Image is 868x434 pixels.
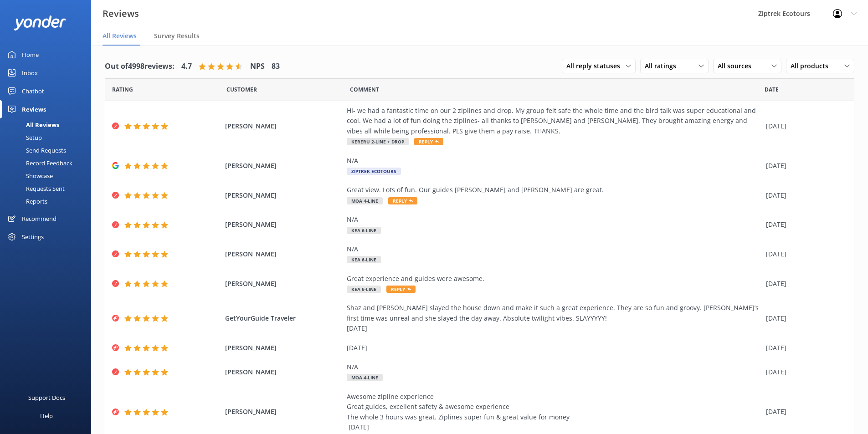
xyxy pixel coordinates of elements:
div: Reviews [22,100,46,118]
span: [PERSON_NAME] [225,367,343,377]
div: Help [40,407,53,425]
div: Requests Sent [5,182,65,195]
span: [PERSON_NAME] [225,407,343,417]
a: All Reviews [5,118,91,131]
span: All reply statuses [566,61,626,71]
a: Setup [5,131,91,144]
span: Date [226,85,257,94]
div: Setup [5,131,42,144]
div: [DATE] [766,220,842,230]
div: HI- we had a fantastic time on our 2 ziplines and drop. My group felt safe the whole time and the... [347,106,761,136]
span: Date [765,85,779,94]
span: Moa 4-Line [347,197,383,204]
span: [PERSON_NAME] [225,190,343,200]
div: Awesome zipline experience Great guides, excellent safety & awesome experience The whole 3 hours ... [347,392,761,433]
a: Requests Sent [5,182,91,195]
h4: Out of 4998 reviews: [105,61,175,72]
div: [DATE] [766,161,842,171]
span: All sources [718,61,757,71]
span: [PERSON_NAME] [225,161,343,171]
span: All ratings [645,61,682,71]
div: Home [22,46,39,64]
div: Reports [5,195,47,208]
div: [DATE] [347,343,761,353]
span: Kea 6-Line [347,286,381,293]
div: Send Requests [5,144,66,157]
div: [DATE] [766,407,842,417]
a: Record Feedback [5,157,91,169]
span: Reply [388,197,417,204]
div: All Reviews [5,118,59,131]
div: N/A [347,362,761,372]
div: [DATE] [766,313,842,323]
span: Date [112,85,133,94]
div: Settings [22,228,44,246]
div: [DATE] [766,367,842,377]
div: N/A [347,244,761,254]
span: [PERSON_NAME] [225,249,343,259]
div: [DATE] [766,249,842,259]
div: Great view. Lots of fun. Our guides [PERSON_NAME] and [PERSON_NAME] are great. [347,185,761,195]
div: Shaz and [PERSON_NAME] slayed the house down and make it such a great experience. They are so fun... [347,303,761,333]
span: [PERSON_NAME] [225,343,343,353]
span: All Reviews [103,31,137,41]
a: Showcase [5,169,91,182]
span: Kea 6-Line [347,256,381,263]
span: Ziptrek Ecotours [347,168,401,175]
h4: NPS [250,61,265,72]
img: yonder-white-logo.png [14,15,66,31]
span: GetYourGuide Traveler [225,313,343,323]
a: Send Requests [5,144,91,157]
div: [DATE] [766,279,842,289]
span: Survey Results [154,31,200,41]
span: Question [350,85,379,94]
div: N/A [347,214,761,225]
span: [PERSON_NAME] [225,121,343,131]
div: [DATE] [766,121,842,131]
h4: 4.7 [181,61,192,72]
h3: Reviews [103,6,139,21]
span: [PERSON_NAME] [225,279,343,289]
h4: 83 [272,61,280,72]
a: Reports [5,195,91,208]
div: [DATE] [766,190,842,200]
span: Moa 4-Line [347,374,383,381]
span: Kereru 2-Line + Drop [347,138,409,145]
span: Reply [414,138,443,145]
span: All products [791,61,834,71]
div: Support Docs [28,388,65,407]
div: Inbox [22,64,38,82]
div: Chatbot [22,82,44,100]
div: Record Feedback [5,157,72,169]
span: [PERSON_NAME] [225,220,343,230]
div: Showcase [5,169,53,182]
span: Kea 6-Line [347,227,381,234]
div: N/A [347,156,761,166]
div: [DATE] [766,343,842,353]
span: Reply [386,286,416,293]
div: Great experience and guides were awesome. [347,274,761,284]
div: Recommend [22,209,56,228]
